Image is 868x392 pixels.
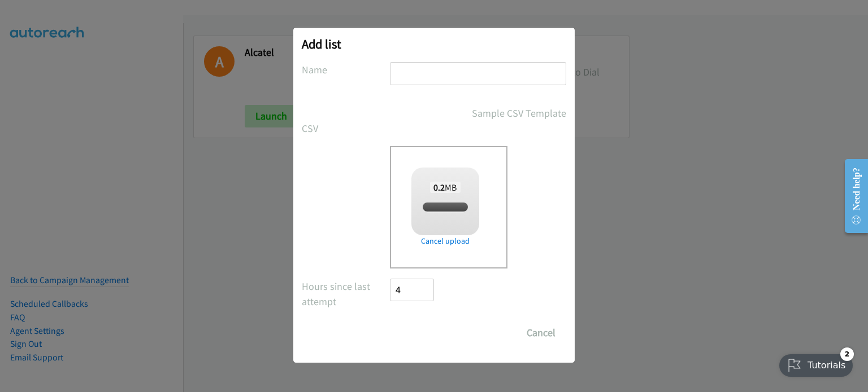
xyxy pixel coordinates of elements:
[772,343,860,384] iframe: Checklist
[302,279,390,309] label: Hours since last attempt
[302,121,390,136] label: CSV
[836,151,868,241] iframe: Resource Center
[426,202,464,213] span: split_4.csv
[302,36,566,52] h2: Add list
[411,235,479,247] a: Cancel upload
[433,182,445,193] strong: 0.2
[472,105,566,121] a: Sample CSV Template
[430,182,461,193] span: MB
[516,321,566,344] button: Cancel
[302,62,390,77] label: Name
